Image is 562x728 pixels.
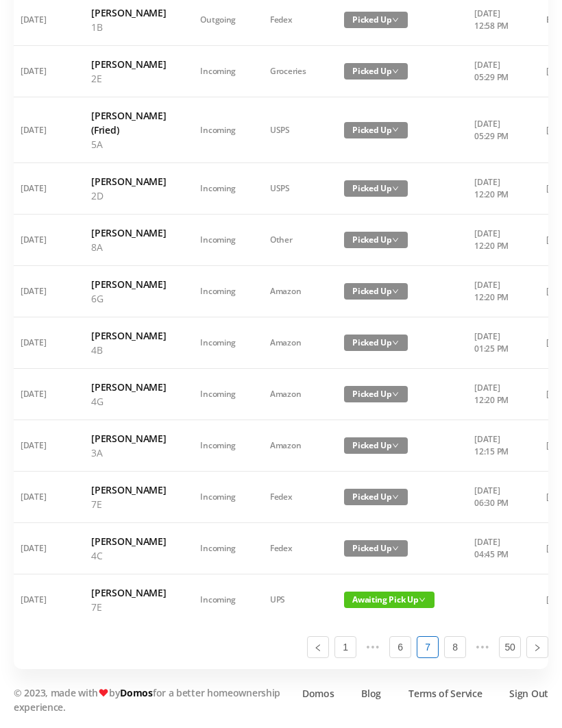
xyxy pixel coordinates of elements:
[91,5,166,20] h6: [PERSON_NAME]
[183,420,253,472] td: Incoming
[3,472,74,523] td: [DATE]
[183,266,253,317] td: Incoming
[392,391,399,398] i: icon: down
[91,431,166,446] h6: [PERSON_NAME]
[344,122,408,138] span: Picked Up
[392,494,399,500] i: icon: down
[408,686,482,701] a: Terms of Service
[472,636,493,658] span: •••
[457,266,529,317] td: [DATE] 12:20 PM
[3,523,74,574] td: [DATE]
[91,600,166,614] p: 7E
[253,472,327,523] td: Fedex
[392,68,399,75] i: icon: down
[472,636,493,658] li: Next 5 Pages
[253,97,327,163] td: USPS
[392,288,399,295] i: icon: down
[91,343,166,357] p: 4B
[499,636,521,658] li: 50
[344,489,408,505] span: Picked Up
[344,180,408,197] span: Picked Up
[344,335,408,351] span: Picked Up
[361,686,381,701] a: Blog
[91,548,166,563] p: 4C
[444,636,466,658] li: 8
[344,592,435,608] span: Awaiting Pick Up
[390,637,411,657] a: 6
[392,442,399,449] i: icon: down
[457,46,529,97] td: [DATE] 05:29 PM
[253,46,327,97] td: Groceries
[3,46,74,97] td: [DATE]
[526,636,548,658] li: Next Page
[344,12,408,28] span: Picked Up
[344,437,408,454] span: Picked Up
[3,317,74,369] td: [DATE]
[91,291,166,306] p: 6G
[91,534,166,548] h6: [PERSON_NAME]
[392,185,399,192] i: icon: down
[392,545,399,552] i: icon: down
[91,108,166,137] h6: [PERSON_NAME] (Fried)
[253,523,327,574] td: Fedex
[183,97,253,163] td: Incoming
[91,71,166,86] p: 2E
[392,126,399,133] i: icon: down
[91,189,166,203] p: 2D
[445,637,465,657] a: 8
[457,317,529,369] td: [DATE] 01:25 PM
[302,686,334,701] a: Domos
[457,420,529,472] td: [DATE] 12:15 PM
[91,277,166,291] h6: [PERSON_NAME]
[183,163,253,215] td: Incoming
[91,394,166,409] p: 4G
[3,163,74,215] td: [DATE]
[362,636,384,658] span: •••
[3,97,74,163] td: [DATE]
[3,369,74,420] td: [DATE]
[253,574,327,625] td: UPS
[344,540,408,557] span: Picked Up
[314,644,322,652] i: icon: left
[183,215,253,266] td: Incoming
[91,57,166,71] h6: [PERSON_NAME]
[253,215,327,266] td: Other
[91,174,166,189] h6: [PERSON_NAME]
[183,574,253,625] td: Incoming
[334,636,356,658] li: 1
[457,97,529,163] td: [DATE] 05:29 PM
[253,369,327,420] td: Amazon
[91,240,166,254] p: 8A
[344,232,408,248] span: Picked Up
[253,317,327,369] td: Amazon
[335,637,356,657] a: 1
[509,686,548,701] a: Sign Out
[389,636,411,658] li: 6
[457,472,529,523] td: [DATE] 06:30 PM
[392,236,399,243] i: icon: down
[417,637,438,657] a: 7
[533,644,541,652] i: icon: right
[392,339,399,346] i: icon: down
[253,163,327,215] td: USPS
[417,636,439,658] li: 7
[120,686,153,699] a: Domos
[91,328,166,343] h6: [PERSON_NAME]
[91,446,166,460] p: 3A
[457,215,529,266] td: [DATE] 12:20 PM
[91,226,166,240] h6: [PERSON_NAME]
[344,63,408,80] span: Picked Up
[3,215,74,266] td: [DATE]
[91,137,166,151] p: 5A
[3,574,74,625] td: [DATE]
[500,637,520,657] a: 50
[362,636,384,658] li: Previous 5 Pages
[253,266,327,317] td: Amazon
[91,380,166,394] h6: [PERSON_NAME]
[3,420,74,472] td: [DATE]
[344,386,408,402] span: Picked Up
[183,472,253,523] td: Incoming
[344,283,408,300] span: Picked Up
[91,497,166,511] p: 7E
[91,483,166,497] h6: [PERSON_NAME]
